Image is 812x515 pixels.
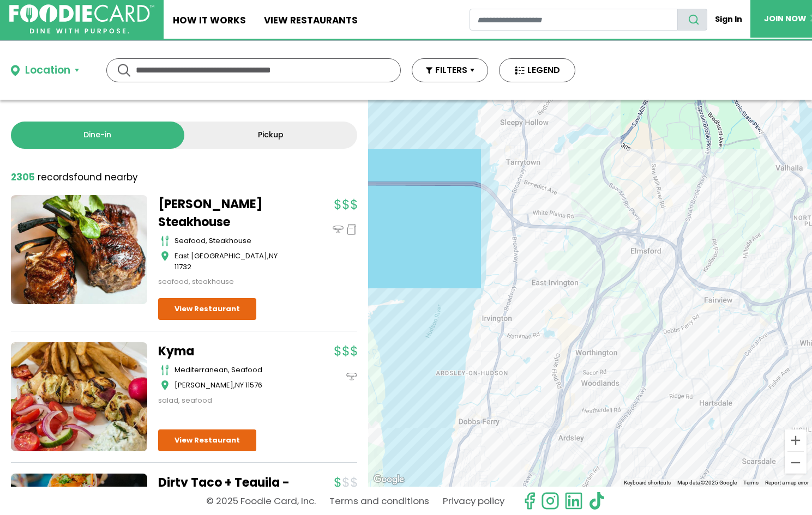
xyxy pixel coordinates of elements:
[371,472,407,487] img: Google
[346,371,357,382] img: dinein_icon.svg
[158,276,294,287] div: seafood, steakhouse
[184,122,358,149] a: Pickup
[11,63,79,78] button: Location
[11,171,138,185] div: found nearby
[346,224,357,235] img: pickup_icon.svg
[175,380,294,391] div: ,
[175,365,294,375] div: mediterranean, seafood
[161,235,169,246] img: cutlery_icon.svg
[371,472,407,487] a: Open this area in Google Maps (opens a new window)
[677,480,737,486] span: Map data ©2025 Google
[785,429,807,451] button: Zoom in
[161,365,169,375] img: cutlery_icon.svg
[158,395,294,406] div: salad, seafood
[161,380,169,391] img: map_icon.svg
[11,171,35,184] strong: 2305
[624,479,671,487] button: Keyboard shortcuts
[677,9,707,31] button: search
[11,122,184,149] a: Dine-in
[206,492,316,511] p: © 2025 Foodie Card, Inc.
[175,235,294,246] div: seafood, steakhouse
[470,9,678,31] input: restaurant search
[520,492,539,510] svg: check us out on facebook
[499,58,575,82] button: LEGEND
[329,492,429,511] a: Terms and conditions
[158,429,256,451] a: View Restaurant
[175,262,191,272] span: 11732
[25,63,70,78] div: Location
[158,298,256,320] a: View Restaurant
[235,380,244,390] span: NY
[443,492,504,511] a: Privacy policy
[564,492,583,510] img: linkedin.svg
[333,224,344,235] img: dinein_icon.svg
[765,480,809,486] a: Report a map error
[158,195,294,231] a: [PERSON_NAME] Steakhouse
[368,100,812,487] div: Venuti's Deli
[245,380,262,390] span: 11576
[161,251,169,262] img: map_icon.svg
[158,342,294,360] a: Kyma
[38,171,74,184] span: records
[588,492,606,510] img: tiktok.svg
[743,480,759,486] a: Terms
[9,4,154,34] img: FoodieCard; Eat, Drink, Save, Donate
[412,58,488,82] button: FILTERS
[175,251,294,272] div: ,
[175,251,267,261] span: East [GEOGRAPHIC_DATA]
[158,474,294,510] a: Dirty Taco + Tequila - Patchogue
[269,251,278,261] span: NY
[175,380,233,390] span: [PERSON_NAME]
[707,9,750,30] a: Sign In
[785,452,807,474] button: Zoom out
